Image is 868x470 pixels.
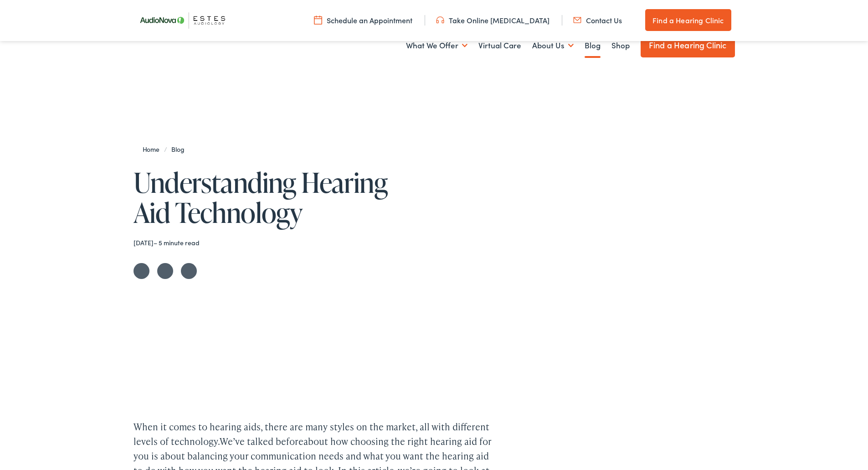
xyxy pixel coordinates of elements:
[641,33,735,57] a: Find a Hearing Clinic
[157,263,173,279] a: Share on Facebook
[406,29,467,62] a: What We Offer
[143,145,164,154] a: Home
[134,263,149,279] a: Share on Twitter
[314,15,412,25] a: Schedule an Appointment
[532,29,574,62] a: About Us
[585,29,601,62] a: Blog
[573,15,622,25] a: Contact Us
[436,15,444,25] img: utility icon
[645,9,731,31] a: Find a Hearing Clinic
[167,145,189,154] a: Blog
[478,29,521,62] a: Virtual Care
[436,15,550,25] a: Take Online [MEDICAL_DATA]
[134,238,154,247] time: [DATE]
[314,15,322,25] img: utility icon
[134,167,410,227] h1: Understanding Hearing Aid Technology
[573,15,581,25] img: utility icon
[220,435,303,448] a: We’ve talked before
[181,263,197,279] a: Share on LinkedIn
[611,29,630,62] a: Shop
[134,239,410,247] div: – 5 minute read
[434,106,735,407] img: older people having a good time talking
[143,145,189,154] span: /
